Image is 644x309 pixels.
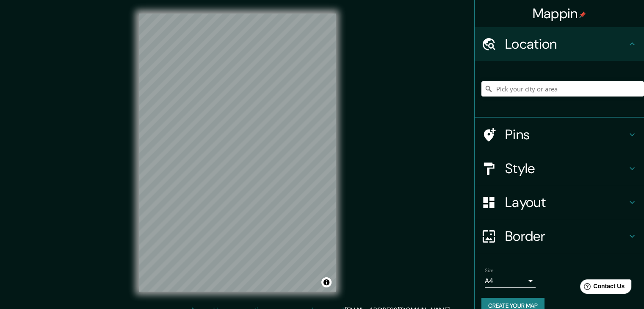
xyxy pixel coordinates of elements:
input: Pick your city or area [481,81,644,97]
div: Layout [475,185,644,219]
h4: Border [505,228,627,245]
h4: Pins [505,126,627,143]
div: Pins [475,118,644,152]
h4: Mappin [533,5,586,22]
img: pin-icon.png [579,11,586,18]
div: Border [475,219,644,253]
div: A4 [485,274,536,288]
div: Location [475,27,644,61]
h4: Style [505,160,627,177]
h4: Location [505,36,627,52]
iframe: Help widget launcher [569,276,635,300]
canvas: Map [139,14,336,292]
button: Toggle attribution [321,277,332,287]
h4: Layout [505,194,627,211]
label: Size [485,267,494,274]
div: Style [475,152,644,185]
